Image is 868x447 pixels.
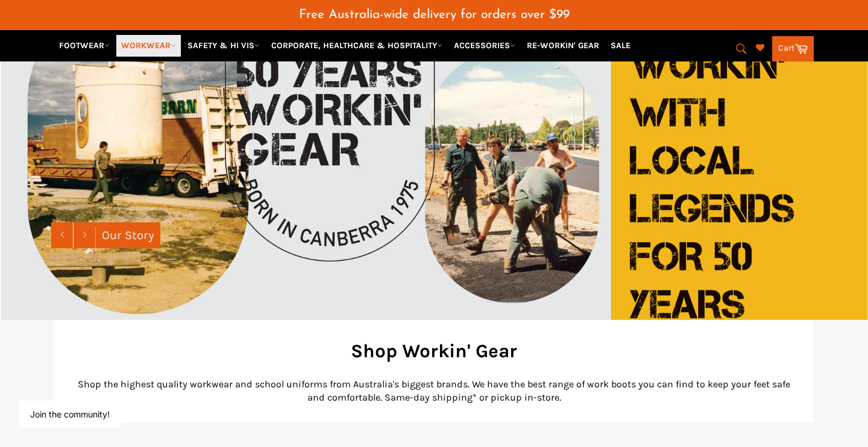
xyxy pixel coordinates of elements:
h2: Shop Workin' Gear [72,338,796,364]
a: SALE [606,35,635,56]
button: Join the community! [30,409,110,419]
a: Cart [772,36,814,61]
a: ACCESSORIES [449,35,520,56]
a: Our Story [96,222,160,248]
a: CORPORATE, HEALTHCARE & HOSPITALITY [266,35,447,56]
a: FOOTWEAR [54,35,115,56]
a: SAFETY & HI VIS [183,35,265,56]
span: Free Australia-wide delivery for orders over $99 [299,8,570,21]
a: RE-WORKIN' GEAR [522,35,604,56]
p: Shop the highest quality workwear and school uniforms from Australia's biggest brands. We have th... [72,378,796,404]
a: WORKWEAR [116,35,181,56]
